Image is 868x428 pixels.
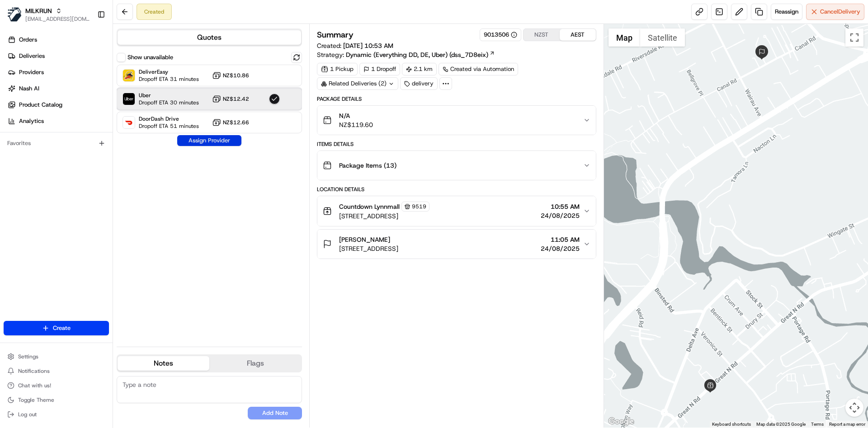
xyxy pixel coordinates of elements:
[19,52,45,60] span: Deliveries
[4,65,113,80] a: Providers
[19,85,39,93] span: Nash AI
[346,50,488,59] span: Dynamic (Everything DD, DE, Uber) (dss_7D8eix)
[18,382,51,389] span: Chat with us!
[806,4,864,20] button: CancelDelivery
[606,416,636,428] img: Google
[317,141,596,148] div: Items Details
[541,244,580,253] span: 24/08/2025
[400,77,438,90] div: delivery
[139,92,199,99] span: Uber
[402,63,437,75] div: 2.1 km
[343,42,393,50] span: [DATE] 10:53 AM
[339,111,373,120] span: N/A
[339,212,429,221] span: [STREET_ADDRESS]
[317,186,596,193] div: Location Details
[640,28,685,47] button: Show satellite imagery
[123,117,135,128] img: DoorDash Drive
[4,321,109,335] button: Create
[811,422,824,427] a: Terms (opens in new tab)
[845,399,863,417] button: Map camera controls
[212,94,249,103] button: NZ$12.42
[359,63,400,75] div: 1 Dropoff
[212,71,249,80] button: NZ$10.86
[541,211,580,220] span: 24/08/2025
[317,77,398,90] div: Related Deliveries (2)
[4,379,109,392] button: Chat with us!
[317,151,595,180] button: Package Items (13)
[346,50,495,59] a: Dynamic (Everything DD, DE, Uber) (dss_7D8eix)
[139,99,199,106] span: Dropoff ETA 30 minutes
[317,41,393,50] span: Created:
[18,411,37,418] span: Log out
[139,75,199,83] span: Dropoff ETA 31 minutes
[4,350,109,363] button: Settings
[139,115,199,122] span: DoorDash Drive
[4,114,113,128] a: Analytics
[4,33,113,47] a: Orders
[609,28,640,47] button: Show street map
[775,8,798,16] span: Reassign
[4,365,109,377] button: Notifications
[18,367,50,375] span: Notifications
[339,244,398,253] span: [STREET_ADDRESS]
[127,53,173,61] label: Show unavailable
[4,408,109,421] button: Log out
[820,8,860,16] span: Cancel Delivery
[18,396,54,404] span: Toggle Theme
[223,72,249,79] span: NZ$10.86
[4,394,109,406] button: Toggle Theme
[25,15,90,23] button: [EMAIL_ADDRESS][DOMAIN_NAME]
[712,421,751,428] button: Keyboard shortcuts
[317,196,595,226] button: Countdown Lynnmall9519[STREET_ADDRESS]10:55 AM24/08/2025
[845,28,863,47] button: Toggle fullscreen view
[4,49,113,63] a: Deliveries
[317,106,595,135] button: N/ANZ$119.60
[4,136,109,151] div: Favorites
[4,98,113,112] a: Product Catalog
[606,416,636,428] a: Open this area in Google Maps (opens a new window)
[212,118,249,127] button: NZ$12.66
[484,31,517,39] button: 9013506
[339,120,373,129] span: NZ$119.60
[53,324,71,332] span: Create
[19,101,62,109] span: Product Catalog
[541,235,580,244] span: 11:05 AM
[339,161,396,170] span: Package Items ( 13 )
[4,4,94,25] button: MILKRUNMILKRUN[EMAIL_ADDRESS][DOMAIN_NAME]
[118,30,301,45] button: Quotes
[209,356,301,371] button: Flags
[25,6,52,15] button: MILKRUN
[524,29,560,41] button: NZST
[123,93,135,105] img: Uber
[139,68,199,75] span: DeliverEasy
[223,119,249,126] span: NZ$12.66
[4,81,113,96] a: Nash AI
[560,29,596,41] button: AEST
[19,36,37,44] span: Orders
[123,70,135,81] img: DeliverEasy
[829,422,865,427] a: Report a map error
[18,353,38,360] span: Settings
[19,117,44,125] span: Analytics
[177,135,241,146] button: Assign Provider
[412,203,426,210] span: 9519
[771,4,802,20] button: Reassign
[139,122,199,130] span: Dropoff ETA 51 minutes
[756,422,806,427] span: Map data ©2025 Google
[317,63,358,75] div: 1 Pickup
[439,63,518,75] a: Created via Automation
[339,235,390,244] span: [PERSON_NAME]
[317,95,596,103] div: Package Details
[541,202,580,211] span: 10:55 AM
[118,356,209,371] button: Notes
[317,50,495,59] div: Strategy:
[339,202,400,211] span: Countdown Lynnmall
[223,95,249,103] span: NZ$12.42
[7,7,22,22] img: MILKRUN
[317,31,354,39] h3: Summary
[19,68,44,76] span: Providers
